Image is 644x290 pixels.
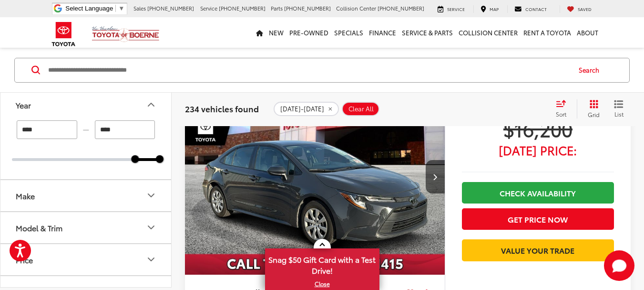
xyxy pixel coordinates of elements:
[16,191,35,200] div: Make
[551,99,577,118] button: Select sort value
[462,145,614,155] span: [DATE] Price:
[607,99,631,118] button: List View
[336,4,376,12] span: Collision Center
[342,101,379,116] button: Clear All
[490,6,499,12] span: Map
[253,17,266,48] a: Home
[399,17,456,48] a: Service & Parts: Opens in a new tab
[115,5,116,12] span: ​
[219,4,266,12] span: [PHONE_NUMBER]
[145,254,157,265] div: Price
[378,4,424,12] span: [PHONE_NUMBER]
[80,126,92,134] span: —
[65,5,124,12] a: Select Language​
[614,109,624,118] span: List
[200,4,217,12] span: Service
[274,101,339,116] button: remove 2020-2025
[0,244,172,275] button: PricePrice
[145,99,157,110] div: Year
[462,239,614,261] a: Value Your Trade
[462,208,614,230] button: Get Price Now
[286,17,331,48] a: Pre-Owned
[92,26,160,43] img: Vic Vaughan Toyota of Boerne
[266,249,378,279] span: Snag $50 Gift Card with a Test Drive!
[184,79,446,275] a: 2023 Toyota Corolla LE2023 Toyota Corolla LE2023 Toyota Corolla LE2023 Toyota Corolla LE
[462,117,614,140] span: $16,200
[145,222,157,233] div: Model & Trim
[430,5,472,13] a: Service
[118,5,124,12] span: ▼
[16,100,31,109] div: Year
[521,17,574,48] a: Rent a Toyota
[577,99,607,118] button: Grid View
[16,255,33,264] div: Price
[456,17,521,48] a: Collision Center
[184,79,446,275] div: 2023 Toyota Corolla LE 0
[0,89,172,120] button: YearYear
[447,6,465,12] span: Service
[462,182,614,204] a: Check Availability
[348,105,374,112] span: Clear All
[570,58,613,82] button: Search
[556,109,566,118] span: Sort
[560,5,599,13] a: My Saved Vehicles
[65,5,113,12] span: Select Language
[0,212,172,243] button: Model & TrimModel & Trim
[574,17,601,48] a: About
[578,6,592,12] span: Saved
[426,160,445,193] button: Next image
[604,250,634,281] button: Toggle Chat Window
[507,5,554,13] a: Contact
[17,120,77,139] input: minimum
[16,223,62,232] div: Model & Trim
[145,190,157,201] div: Make
[47,58,570,81] input: Search by Make, Model, or Keyword
[604,250,634,281] svg: Start Chat
[284,4,331,12] span: [PHONE_NUMBER]
[0,180,172,211] button: MakeMake
[185,102,259,114] span: 234 vehicles found
[271,4,283,12] span: Parts
[525,6,547,12] span: Contact
[588,110,600,118] span: Grid
[133,4,146,12] span: Sales
[280,105,324,112] span: [DATE]-[DATE]
[266,17,286,48] a: New
[366,17,399,48] a: Finance
[147,4,194,12] span: [PHONE_NUMBER]
[331,17,366,48] a: Specials
[184,79,446,276] img: 2023 Toyota Corolla LE
[95,120,155,139] input: maximum
[46,19,82,50] img: Toyota
[473,5,506,13] a: Map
